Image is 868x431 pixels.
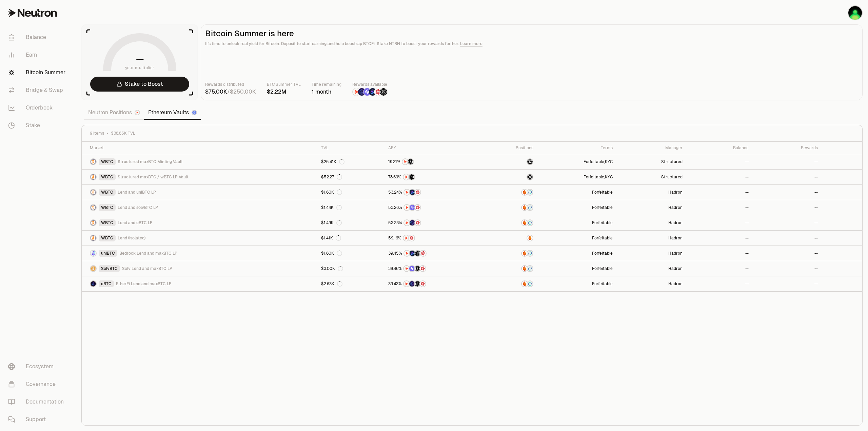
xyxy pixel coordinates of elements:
div: / [205,88,256,96]
a: WBTC LogoWBTCLend and uniBTC LP [82,185,317,200]
a: NTRNStructured Points [384,170,483,184]
img: WBTC Logo [91,159,96,164]
div: $25.41K [321,159,344,164]
a: -- [687,246,753,261]
a: -- [753,231,822,246]
button: Forfeitable [592,251,613,256]
a: Support [3,411,73,428]
img: WBTC Logo [91,174,96,180]
img: Supervault [527,266,533,271]
a: Hadron [617,200,687,215]
a: -- [687,261,753,276]
img: Amber [522,251,527,256]
a: AmberSupervault [483,185,537,200]
a: -- [687,215,753,230]
img: Main [848,6,862,20]
a: Structured [617,154,687,169]
img: EtherFi Points [409,281,415,287]
img: Mars Fragments [420,266,426,271]
img: Neutron Logo [135,111,139,115]
a: Ecosystem [3,358,73,375]
img: Supervault [527,205,533,210]
a: NTRNEtherFi PointsMars Fragments [384,215,483,230]
a: Orderbook [3,99,73,117]
img: NTRN [404,266,409,271]
div: $3.00K [321,266,343,271]
a: AmberSupervault [483,215,537,230]
img: Mars Fragments [415,205,420,210]
button: NTRNBedrock DiamondsMars Fragments [388,189,479,196]
img: NTRN [403,235,409,241]
img: Structured Points [415,251,420,256]
a: Ethereum Vaults [144,106,201,119]
a: -- [687,185,753,200]
div: WBTC [99,219,116,226]
div: uniBTC [99,250,117,257]
a: Forfeitable [537,276,617,291]
a: maxBTC [483,154,537,169]
a: Hadron [617,185,687,200]
a: Hadron [617,215,687,230]
a: $52.27 [317,170,384,184]
a: NTRNSolv PointsMars Fragments [384,200,483,215]
div: $1.41K [321,235,341,241]
a: Amber [483,231,537,246]
img: NTRN [402,159,408,164]
a: Learn more [460,41,482,46]
img: Amber [527,235,533,241]
button: Forfeitable [592,281,613,287]
p: Rewards distributed [205,81,256,88]
div: Positions [487,145,533,151]
div: Balance [691,145,749,151]
img: Amber [522,266,527,271]
p: Time remaining [312,81,341,88]
img: Solv Points [363,88,371,96]
img: Solv Points [410,205,415,210]
a: Governance [3,375,73,393]
button: AmberSupervault [487,189,533,196]
img: NTRN [404,251,410,256]
img: Bedrock Diamonds [410,251,415,256]
a: AmberSupervault [483,200,537,215]
span: Solv Lend and maxBTC LP [122,266,172,271]
button: NTRNEtherFi PointsMars Fragments [388,219,479,226]
img: Structured Points [415,266,420,271]
img: Structured Points [380,88,387,96]
img: WBTC Logo [91,220,96,226]
h2: Bitcoin Summer is here [205,29,858,38]
a: -- [687,170,753,184]
span: Lend (Isolated) [118,235,145,241]
img: Amber [522,220,527,226]
a: -- [687,276,753,291]
div: Market [90,145,313,151]
span: Bedrock Lend and maxBTC LP [119,251,177,256]
div: WBTC [99,158,116,165]
a: Hadron [617,246,687,261]
a: Bridge & Swap [3,81,73,99]
a: Forfeitable [537,185,617,200]
button: NTRNMars Fragments [388,235,479,241]
img: SolvBTC Logo [91,266,96,271]
a: Forfeitable,KYC [537,154,617,169]
button: AmberSupervault [487,250,533,257]
a: Forfeitable,KYC [537,170,617,184]
button: KYC [605,159,613,164]
a: Stake [3,117,73,134]
div: WBTC [99,235,116,241]
button: NTRNSolv PointsMars Fragments [388,204,479,211]
a: -- [687,154,753,169]
button: Forfeitable [584,159,604,164]
a: Bitcoin Summer [3,64,73,81]
span: EtherFi Lend and maxBTC LP [116,281,172,287]
span: Lend and eBTC LP [118,220,153,226]
button: Forfeitable [592,235,613,241]
img: Bedrock Diamonds [369,88,376,96]
a: Structured [617,170,687,184]
img: Amber [522,205,527,210]
a: -- [753,276,822,291]
a: WBTC LogoWBTCStructured maxBTC Minting Vault [82,154,317,169]
img: Solv Points [409,266,415,271]
button: AmberSupervault [487,219,533,226]
a: maxBTC [483,170,537,184]
a: -- [753,185,822,200]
